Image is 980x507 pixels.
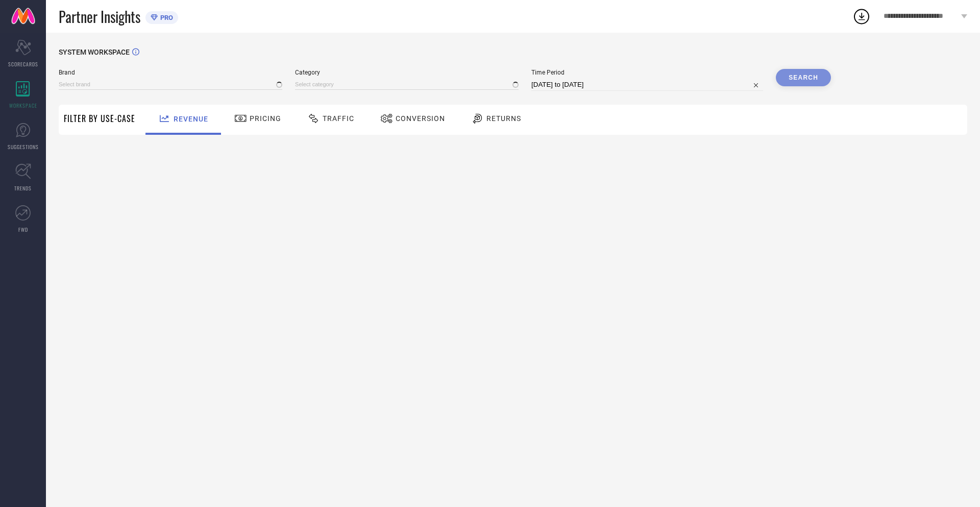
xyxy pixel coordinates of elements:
[9,102,37,109] span: WORKSPACE
[59,69,282,76] span: Brand
[250,114,281,123] span: Pricing
[59,48,130,56] span: SYSTEM WORKSPACE
[396,114,445,123] span: Conversion
[8,143,39,151] span: SUGGESTIONS
[14,184,32,192] span: TRENDS
[852,7,871,26] div: Open download list
[531,79,763,91] input: Select time period
[18,226,28,233] span: FWD
[158,14,173,21] span: PRO
[64,112,135,125] span: Filter By Use-Case
[174,115,208,123] span: Revenue
[295,79,519,90] input: Select category
[531,69,763,76] span: Time Period
[486,114,521,123] span: Returns
[59,79,282,90] input: Select brand
[8,60,38,68] span: SCORECARDS
[59,6,140,27] span: Partner Insights
[295,69,519,76] span: Category
[323,114,354,123] span: Traffic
